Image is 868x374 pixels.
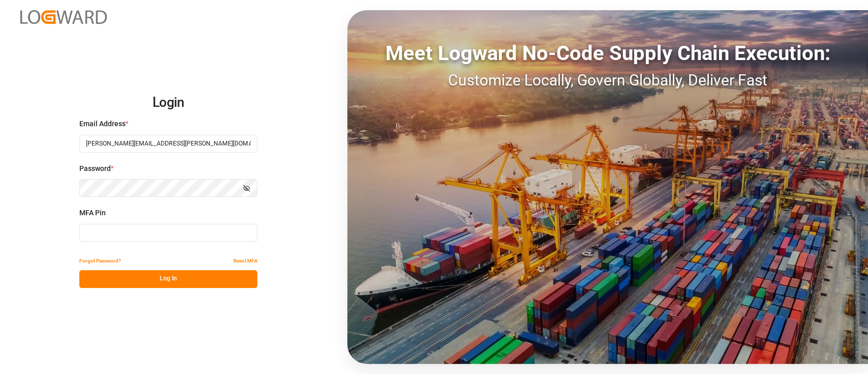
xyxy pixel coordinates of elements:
[79,208,106,218] span: MFA Pin
[347,69,868,92] div: Customize Locally, Govern Globally, Deliver Fast
[79,87,257,119] h2: Login
[79,252,121,270] button: Forgot Password?
[79,270,257,288] button: Log In
[233,252,257,270] button: Reset MFA
[79,119,126,129] span: Email Address
[79,135,257,153] input: Enter your email
[347,38,868,69] div: Meet Logward No-Code Supply Chain Execution:
[20,10,107,24] img: Logward_new_orange.png
[79,163,111,174] span: Password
